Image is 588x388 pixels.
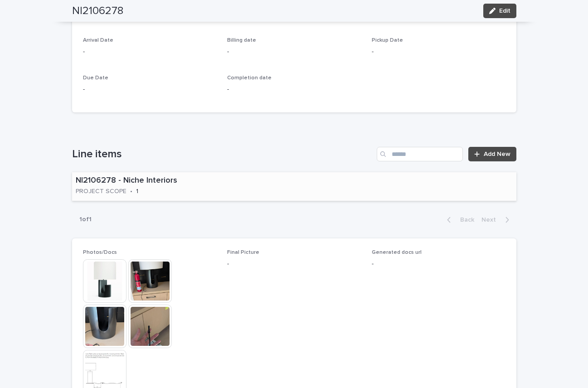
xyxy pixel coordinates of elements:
span: Due Date [83,75,108,81]
p: 1 of 1 [72,209,99,231]
button: Back [440,216,478,224]
p: NI2106278 - Niche Interiors [76,176,240,186]
a: NI2106278 - Niche InteriorsPROJECT SCOPE•1 [72,172,516,201]
h1: Line items [72,148,374,161]
p: - [227,259,361,269]
span: Photos/Docs [83,250,117,255]
p: • [130,188,132,195]
span: Back [455,217,474,223]
span: Billing date [227,38,256,43]
span: Next [481,217,501,223]
span: Generated docs url [372,250,422,255]
p: 1 [136,188,138,195]
p: - [372,259,505,269]
p: - [227,47,361,57]
p: - [83,47,217,57]
h2: NI2106278 [72,5,123,18]
button: Next [478,216,516,224]
span: Final Picture [227,250,259,255]
p: - [83,85,217,94]
p: - [372,47,505,57]
span: Edit [499,8,510,14]
a: Add New [468,147,516,161]
p: PROJECT SCOPE [76,188,126,195]
button: Edit [483,4,516,18]
p: - [227,85,361,94]
span: Add New [484,151,510,157]
span: Pickup Date [372,38,403,43]
span: Completion date [227,75,272,81]
span: Arrival Date [83,38,113,43]
input: Search [377,147,463,161]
